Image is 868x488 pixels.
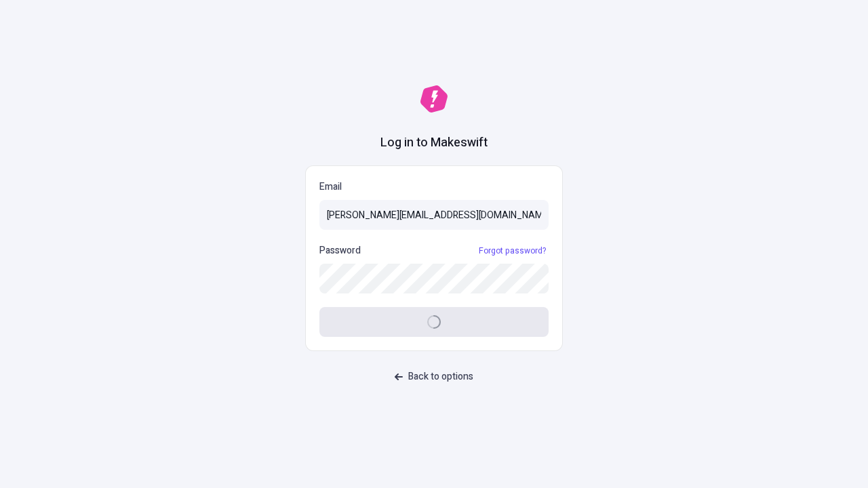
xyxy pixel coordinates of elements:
input: Email [319,200,549,230]
h1: Log in to Makeswift [380,134,488,152]
p: Email [319,180,549,195]
button: Back to options [387,365,481,389]
span: Back to options [408,369,473,384]
p: Password [319,243,361,258]
a: Forgot password? [476,245,549,256]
